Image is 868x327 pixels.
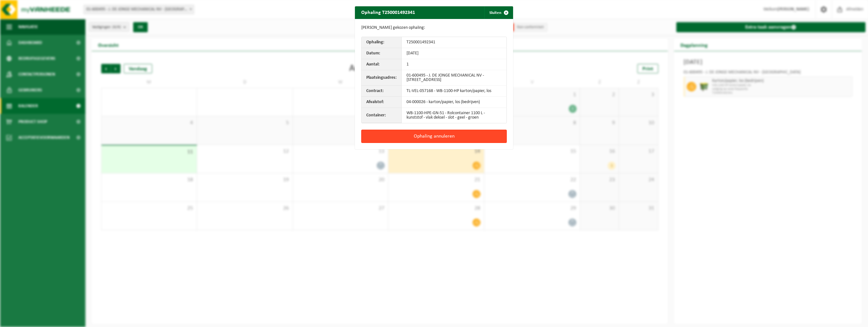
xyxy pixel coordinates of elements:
[355,6,421,18] h2: Ophaling T250001492341
[362,59,402,70] th: Aantal:
[362,108,402,123] th: Container:
[402,70,506,86] td: 01-600495 - J. DE JONGE MECHANICAL NV - [STREET_ADDRESS]
[361,25,507,30] p: [PERSON_NAME] gekozen ophaling:
[361,130,507,143] button: Ophaling annuleren
[484,6,512,19] button: Sluiten
[362,97,402,108] th: Afvalstof:
[402,59,506,70] td: 1
[362,37,402,48] th: Ophaling:
[402,86,506,97] td: TL-VEL-057168 - WB-1100-HP karton/papier, los
[362,48,402,59] th: Datum:
[362,70,402,86] th: Plaatsingsadres:
[402,108,506,123] td: WB-1100-HPE-GN-51 - Rolcontainer 1100 L - kunststof - vlak deksel - slot - geel - groen
[402,97,506,108] td: 04-000026 - karton/papier, los (bedrijven)
[362,86,402,97] th: Contract:
[402,48,506,59] td: [DATE]
[402,37,506,48] td: T250001492341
